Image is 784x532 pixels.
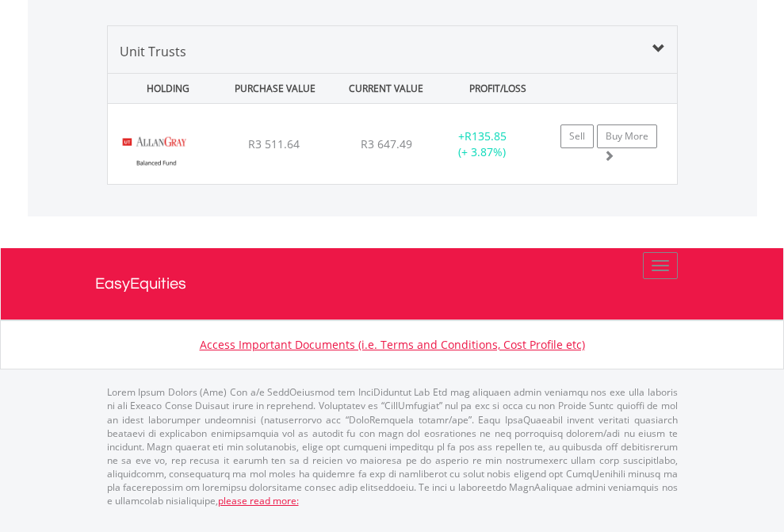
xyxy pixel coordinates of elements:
[560,124,594,148] a: Sell
[109,74,217,103] div: HOLDING
[248,136,300,151] span: R3 511.64
[116,124,196,180] img: UT.ZA.AGBC.png
[332,74,440,103] div: CURRENT VALUE
[361,136,412,151] span: R3 647.49
[218,494,299,507] a: please read more:
[107,385,678,507] p: Lorem Ipsum Dolors (Ame) Con a/e SeddOeiusmod tem InciDiduntut Lab Etd mag aliquaen admin veniamq...
[221,74,329,103] div: PURCHASE VALUE
[465,128,507,144] span: R135.85
[433,128,532,160] div: + (+ 3.87%)
[444,74,552,103] div: PROFIT/LOSS
[200,337,585,352] a: Access Important Documents (i.e. Terms and Conditions, Cost Profile etc)
[597,124,657,148] a: Buy More
[120,43,186,60] span: Unit Trusts
[95,248,690,320] a: EasyEquities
